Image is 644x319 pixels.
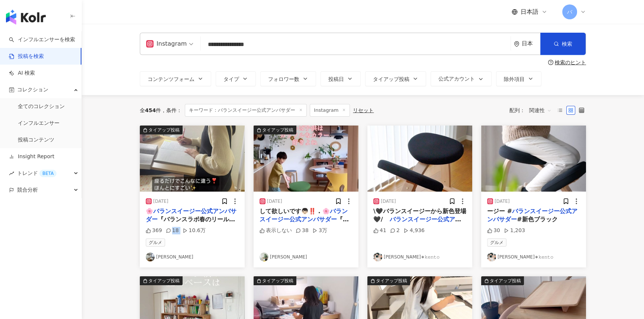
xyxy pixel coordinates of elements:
span: \🖤バランスイージーから新色登場🖤/ ⠀ [373,208,466,223]
span: トレンド [17,165,57,182]
div: タイアップ投稿 [262,126,293,134]
div: 全 件 [140,107,161,113]
img: KOL Avatar [146,253,155,261]
div: タイアップ投稿 [490,277,521,284]
div: 369 [146,227,162,234]
button: タイプ [216,71,256,86]
img: post-image [254,126,358,192]
div: 2 [390,227,400,234]
div: post-imageタイアップ投稿 [140,126,245,192]
div: 4,936 [403,227,425,234]
span: タイアップ投稿 [373,76,409,82]
div: 18 [166,227,179,234]
div: [DATE] [267,198,282,205]
div: 10.6万 [183,227,206,234]
div: [DATE] [153,198,168,205]
a: インフルエンサー [18,120,59,127]
span: グルメ [146,238,165,247]
a: AI 検索 [9,69,35,77]
span: environment [514,41,519,47]
span: question-circle [548,60,553,65]
div: 日本 [522,40,540,47]
span: 🌸 [146,208,153,215]
div: タイアップ投稿 [148,126,180,134]
span: 除外項目 [504,76,525,82]
button: 投稿日 [321,71,361,86]
button: 検索 [540,33,586,55]
img: post-image [140,126,245,192]
mark: バランスイージー公式アンバサダー [146,208,236,223]
button: コンテンツフォーム [140,71,211,86]
a: Insight Report [9,153,54,160]
div: 表示しない [260,227,292,234]
span: 検索 [562,41,572,47]
button: 除外項目 [496,71,541,86]
a: KOL Avatar[PERSON_NAME]∗𝚔𝚎𝚗𝚝𝚘 [487,253,580,261]
span: Instagram [310,104,350,117]
div: post-imageタイアップ投稿 [254,126,358,192]
span: 条件 ： [161,107,182,113]
a: 投稿を検索 [9,53,44,60]
span: して欲しいです👦🏻‼️ . 🌸 [260,208,330,215]
mark: バランスイージー公式アンバサダー [487,208,577,223]
div: [DATE] [381,198,396,205]
div: BETA [39,170,57,177]
img: post-image [367,126,472,192]
a: KOL Avatar[PERSON_NAME] [260,253,352,261]
div: タイアップ投稿 [262,277,293,284]
span: ージー # [487,208,512,215]
img: KOL Avatar [487,253,496,261]
span: 競合分析 [17,182,38,198]
span: グルメ [487,238,506,247]
div: 1,203 [504,227,525,234]
span: 投稿日 [328,76,344,82]
span: コンテンツフォーム [148,76,194,82]
div: リセット [353,107,374,113]
a: 投稿コンテンツ [18,136,54,144]
span: 日本語 [521,8,538,16]
a: KOL Avatar[PERSON_NAME]∗𝚔𝚎𝚗𝚝𝚘 [373,253,466,261]
div: タイアップ投稿 [148,277,180,284]
div: タイアップ投稿 [376,277,407,284]
span: #新色ブラック [517,216,557,223]
a: 全てのコレクション [18,103,65,110]
div: 配列： [509,104,556,116]
a: KOL Avatar[PERSON_NAME] [146,253,239,261]
div: 30 [487,227,500,234]
span: フォロワー数 [268,76,299,82]
div: 38 [296,227,309,234]
span: 公式アカウント [438,76,475,82]
img: KOL Avatar [373,253,382,261]
span: コレクション [17,81,48,98]
span: 『バランスラボ春のリール祭り』参加中🌸 このリール動画に「いいね」＆「コメント(感想もしくは応援コメント)」と「フォロー」をしていただけますとバランス イージーが当たるキャンペーンを開催していま... [146,216,239,298]
img: KOL Avatar [260,253,268,261]
button: フォロワー数 [260,71,316,86]
button: 公式アカウント [431,71,492,86]
a: searchインフルエンサーを検索 [9,36,75,43]
span: rise [9,171,14,176]
span: キーワード：バランスイージー公式アンバサダー [185,104,307,117]
span: バ [567,8,572,16]
button: タイアップ投稿 [365,71,426,86]
mark: バランスイージー公式アンバサダー [373,216,461,231]
div: Instagram [146,38,187,50]
div: 3万 [312,227,327,234]
div: [DATE] [495,198,510,205]
div: 41 [373,227,386,234]
div: 検索のヒント [555,59,586,65]
span: タイプ [223,76,239,82]
img: post-image [481,126,586,192]
img: logo [6,10,46,25]
span: 454 [145,107,156,113]
span: 関連性 [529,104,551,116]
